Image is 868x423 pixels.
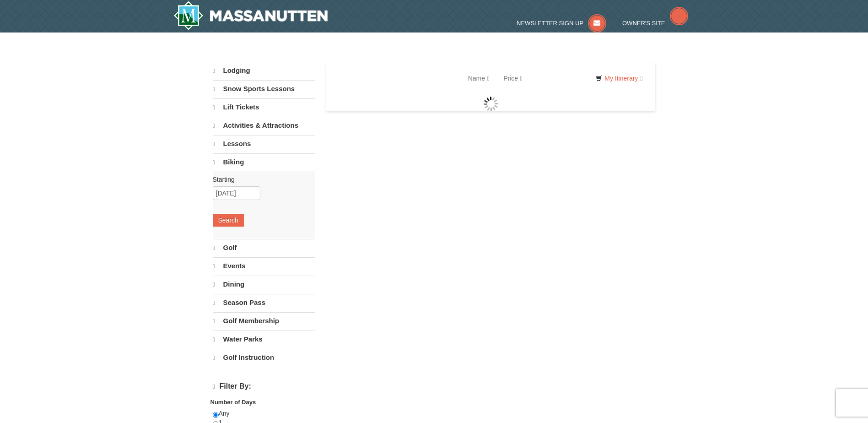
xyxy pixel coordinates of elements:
[213,153,315,171] a: Biking
[590,71,648,85] a: My Itinerary
[213,312,315,330] a: Golf Membership
[213,175,308,184] label: Starting
[173,1,328,30] a: Massanutten Resort
[517,20,606,27] a: Newsletter Sign Up
[517,20,583,27] span: Newsletter Sign Up
[213,135,315,152] a: Lessons
[213,349,315,366] a: Golf Instruction
[213,257,315,275] a: Events
[213,117,315,134] a: Activities & Attractions
[484,97,498,111] img: wait gif
[213,294,315,311] a: Season Pass
[461,69,496,87] a: Name
[213,98,315,116] a: Lift Tickets
[622,20,688,27] a: Owner's Site
[213,276,315,293] a: Dining
[213,80,315,98] a: Snow Sports Lessons
[173,1,328,30] img: Massanutten Resort Logo
[213,214,244,227] button: Search
[210,399,256,406] strong: Number of Days
[213,239,315,256] a: Golf
[622,20,665,27] span: Owner's Site
[496,69,529,87] a: Price
[213,331,315,348] a: Water Parks
[213,382,315,391] h4: Filter By:
[213,62,315,79] a: Lodging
